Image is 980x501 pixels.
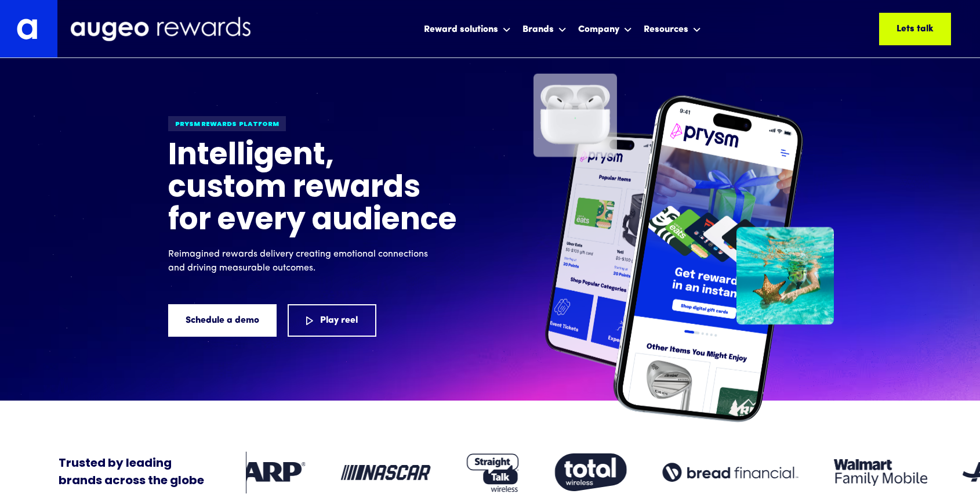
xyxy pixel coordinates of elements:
div: Company [578,23,619,37]
a: Play reel [288,304,376,337]
div: Prysm Rewards platform [168,116,286,131]
p: Reimagined rewards delivery creating emotional connections and driving measurable outcomes. [168,247,435,275]
div: Company [575,13,635,44]
div: Resources [641,13,704,44]
div: Resources [644,23,688,37]
div: Reward solutions [424,23,498,37]
img: Client logo: Walmart Family Mobile [834,459,928,486]
a: Lets talk [879,13,951,45]
div: Brands [522,23,554,37]
h1: Intelligent, custom rewards for every audience [168,140,458,238]
div: Trusted by leading brands across the globe [59,455,204,490]
a: Schedule a demo [168,304,277,337]
div: Reward solutions [421,13,514,44]
div: Brands [520,13,569,44]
